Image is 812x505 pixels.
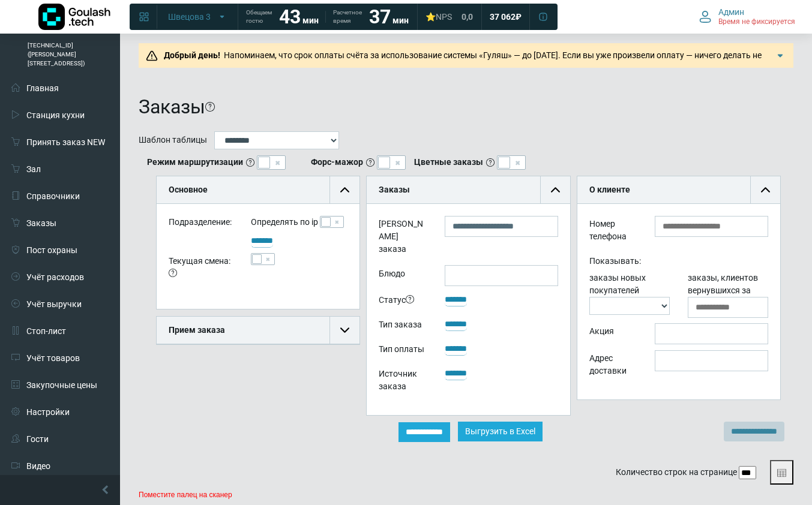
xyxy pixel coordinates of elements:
div: заказы, клиентов вернувшихся за [679,272,777,318]
span: Админ [718,7,744,17]
div: Подразделение: [160,216,242,233]
b: О клиенте [589,185,630,194]
div: Показывать: [580,252,777,271]
span: ₽ [516,11,522,22]
b: Форс-мажор [311,156,363,169]
button: Выгрузить в Excel [458,422,543,441]
strong: 43 [279,5,301,28]
label: Блюдо [370,265,435,286]
div: Тип оплаты [370,341,435,360]
span: 0,0 [462,11,473,22]
img: Подробнее [774,50,786,62]
b: Основное [169,185,208,194]
img: collapse [551,185,560,194]
b: Цветные заказы [414,156,483,169]
div: Адрес доставки [580,350,646,381]
a: ⭐NPS 0,0 [418,6,480,28]
span: Расчетное время [333,8,362,25]
img: collapse [340,326,349,335]
label: Количество строк на странице [616,466,737,479]
div: Акция [580,323,646,344]
label: [PERSON_NAME] заказа [370,216,435,260]
a: 37 062 ₽ [483,6,529,28]
b: Прием заказа [169,325,225,335]
img: collapse [340,185,349,194]
div: Источник заказа [370,366,435,397]
button: Швецова 3 [161,7,234,26]
a: Обещаем гостю 43 мин Расчетное время 37 мин [239,6,416,28]
label: Шаблон таблицы [139,134,207,146]
span: Швецова 3 [168,11,211,22]
span: Время не фиксируется [718,17,795,27]
span: мин [302,16,319,25]
h1: Заказы [139,95,205,118]
span: NPS [436,12,452,22]
label: Определять по ip [251,216,318,229]
div: ⭐ [426,11,452,22]
b: Режим маршрутизации [147,156,243,169]
div: Статус [370,292,435,311]
span: мин [392,16,409,25]
img: Логотип компании Goulash.tech [38,4,110,30]
div: Номер телефона [580,216,646,247]
span: Напоминаем, что срок оплаты счёта за использование системы «Гуляш» — до [DATE]. Если вы уже произ... [160,50,771,73]
strong: 37 [369,5,391,28]
img: collapse [761,185,770,194]
b: Добрый день! [164,50,220,60]
div: Тип заказа [370,317,435,335]
div: Текущая смена: [160,253,242,284]
p: Поместите палец на сканер [139,491,793,499]
b: Заказы [379,185,410,194]
button: Админ Время не фиксируется [692,4,802,29]
span: Обещаем гостю [246,8,272,25]
span: 37 062 [490,11,516,22]
img: Предупреждение [146,50,158,62]
div: заказы новых покупателей [580,272,679,318]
